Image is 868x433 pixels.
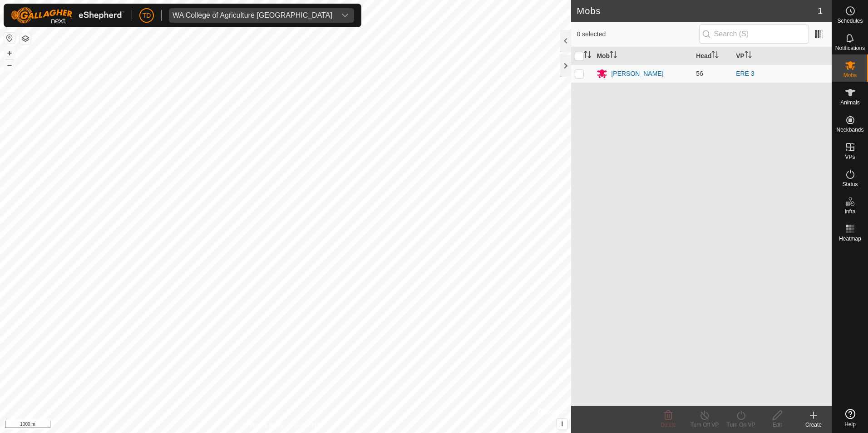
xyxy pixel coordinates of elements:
input: Search (S) [699,25,809,44]
span: TD [143,11,151,20]
button: i [557,419,567,429]
p-sorticon: Activate to sort [711,52,719,59]
th: VP [732,47,832,65]
p-sorticon: Activate to sort [745,52,752,59]
span: 56 [696,70,703,77]
span: Animals [840,100,860,105]
div: Turn Off VP [686,421,723,429]
span: WA College of Agriculture Denmark [169,8,336,23]
button: – [4,59,15,70]
th: Head [692,47,732,65]
h2: Mobs [577,5,817,16]
div: Edit [759,421,795,429]
span: 0 selected [577,30,699,39]
span: i [561,420,563,428]
img: Gallagher Logo [11,7,124,24]
div: WA College of Agriculture [GEOGRAPHIC_DATA] [173,12,332,19]
span: Help [844,422,856,427]
div: Turn On VP [723,421,759,429]
span: VPs [845,154,855,160]
button: Map Layers [20,33,31,44]
div: dropdown trigger [336,8,354,23]
a: ERE 3 [736,70,754,77]
div: Create [795,421,832,429]
a: Contact Us [295,421,321,429]
th: Mob [593,47,692,65]
button: + [4,48,15,59]
span: 1 [818,4,823,18]
span: Neckbands [836,127,863,133]
span: Schedules [837,18,863,24]
a: Privacy Policy [250,421,284,429]
p-sorticon: Activate to sort [584,52,591,59]
p-sorticon: Activate to sort [610,52,617,59]
span: Heatmap [839,236,861,241]
span: Mobs [843,73,857,78]
button: Reset Map [4,33,15,44]
span: Infra [844,209,855,214]
span: Status [842,182,858,187]
span: Notifications [835,45,865,51]
span: Delete [661,422,676,428]
a: Help [832,405,868,431]
div: [PERSON_NAME] [611,69,663,79]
